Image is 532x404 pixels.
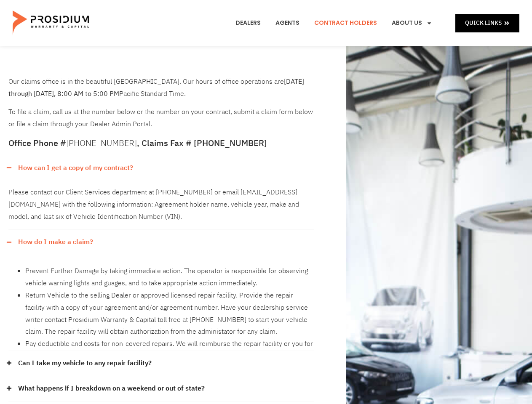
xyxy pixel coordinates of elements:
[8,376,314,401] div: What happens if I breakdown on a weekend or out of state?
[8,77,304,99] b: [DATE] through [DATE], 8:00 AM to 5:00 PM
[229,8,438,39] nav: Menu
[8,139,314,147] h5: Office Phone # , Claims Fax # [PHONE_NUMBER]
[385,8,438,39] a: About Us
[269,8,306,39] a: Agents
[18,383,205,395] a: What happens if I breakdown on a weekend or out of state?
[229,8,267,39] a: Dealers
[8,156,314,181] div: How can I get a copy of my contract?
[8,351,314,376] div: Can I take my vehicle to any repair facility?
[8,76,314,100] p: Our claims office is in the beautiful [GEOGRAPHIC_DATA]. Our hours of office operations are Pacif...
[25,265,314,290] li: Prevent Further Damage by taking immediate action. The operator is responsible for observing vehi...
[8,180,314,229] div: How can I get a copy of my contract?
[308,8,383,39] a: Contract Holders
[25,338,314,374] li: Pay deductible and costs for non-covered repairs. We will reimburse the repair facility or you fo...
[66,137,137,149] a: [PHONE_NUMBER]
[18,162,133,174] a: How can I get a copy of my contract?
[25,290,314,338] li: Return Vehicle to the selling Dealer or approved licensed repair facility. Provide the repair fac...
[8,76,314,130] div: To file a claim, call us at the number below or the number on your contract, submit a claim form ...
[455,14,519,32] a: Quick Links
[8,255,314,351] div: How do I make a claim?
[465,18,502,28] span: Quick Links
[18,236,93,248] a: How do I make a claim?
[8,230,314,255] div: How do I make a claim?
[18,357,152,369] a: Can I take my vehicle to any repair facility?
